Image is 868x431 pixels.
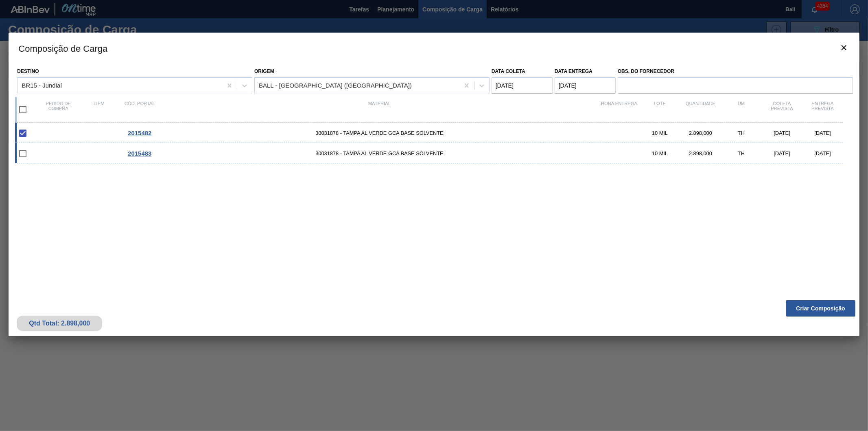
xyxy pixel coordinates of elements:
[802,130,843,136] div: [DATE]
[802,101,843,118] div: Entrega Prevista
[762,150,802,156] div: [DATE]
[259,82,412,89] div: BALL - [GEOGRAPHIC_DATA] ([GEOGRAPHIC_DATA])
[762,130,802,136] div: [DATE]
[640,130,680,136] div: 10 MIL
[160,101,599,118] div: Material
[119,130,160,136] div: Ir para o Pedido
[721,150,762,156] div: TH
[160,150,599,156] span: 30031878 - TAMPA AL VERDE GCA BASE SOLVENTE
[128,150,151,157] span: 2015483
[680,130,721,136] div: 2.898,000
[254,68,274,74] label: Origem
[618,66,853,77] label: Obs. do Fornecedor
[555,77,616,94] input: dd/mm/yyyy
[640,101,680,118] div: Lote
[721,130,762,136] div: TH
[23,320,96,327] div: Qtd Total: 2.898,000
[762,101,802,118] div: Coleta Prevista
[22,82,62,89] div: BR15 - Jundiaí
[492,77,553,94] input: dd/mm/yyyy
[79,101,119,118] div: Item
[640,150,680,156] div: 10 MIL
[119,101,160,118] div: Cód. Portal
[599,101,640,118] div: Hora Entrega
[128,130,151,136] span: 2015482
[160,130,599,136] span: 30031878 - TAMPA AL VERDE GCA BASE SOLVENTE
[492,68,525,74] label: Data coleta
[786,300,855,317] button: Criar Composição
[802,150,843,156] div: [DATE]
[17,68,39,74] label: Destino
[38,101,79,118] div: Pedido de compra
[119,150,160,157] div: Ir para o Pedido
[9,33,859,64] h3: Composição de Carga
[680,101,721,118] div: Quantidade
[721,101,762,118] div: UM
[680,150,721,156] div: 2.898,000
[555,68,593,74] label: Data entrega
